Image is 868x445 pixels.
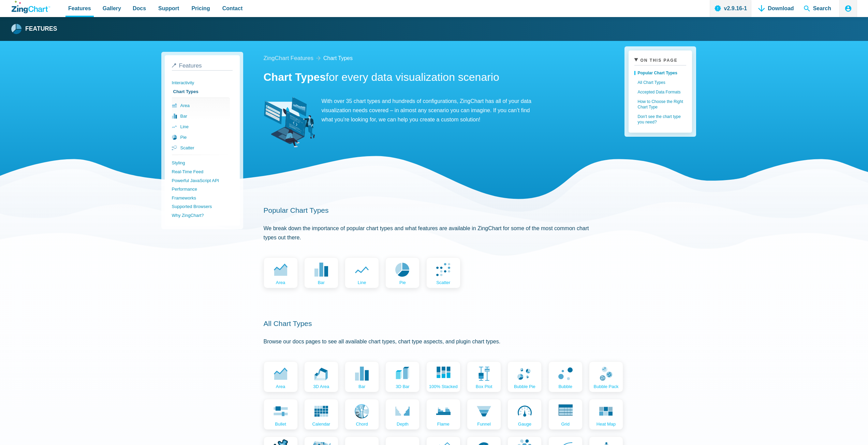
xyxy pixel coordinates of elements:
a: Chart Types [172,87,233,96]
a: bubble pack [589,361,623,392]
p: Browse our docs pages to see all available chart types, chart type aspects, and plugin chart types. [264,337,593,346]
a: bar [172,111,230,121]
a: calendar [304,399,338,430]
span: Features [68,4,91,13]
summary: On This Page [634,56,686,65]
span: chord [356,422,368,426]
span: calendar [312,422,330,426]
a: bubble pie [507,361,542,392]
a: box plot [467,361,501,392]
a: area [172,100,230,111]
a: Features [12,24,57,34]
span: 100% Stacked [429,384,458,389]
a: Powerful JavaScript API [172,176,233,185]
a: funnel [467,399,501,430]
a: pie [172,132,230,143]
strong: Features [25,26,57,32]
a: Features [172,62,233,71]
span: Features [179,62,202,69]
a: 3D area [304,361,338,392]
a: All Chart Types [634,78,686,87]
span: grid [561,422,570,426]
a: ZingChart Logo. Click to return to the homepage [12,1,50,13]
a: area [264,257,298,288]
a: Supported Browsers [172,202,233,211]
a: Don't see the chart type you need? [634,112,686,127]
a: Styling [172,159,233,167]
span: pie [399,280,406,285]
a: bullet [264,399,298,430]
strong: Chart Types [264,71,326,83]
span: area [276,280,285,285]
span: area [276,384,285,389]
span: bubble pie [514,384,535,389]
a: chart types [323,54,353,63]
a: Accepted Data Formats [634,87,686,97]
a: line [172,121,230,132]
span: Docs [133,4,146,13]
img: Interactivity Image [264,97,315,148]
a: All Chart Types [264,320,312,327]
span: funnel [477,422,491,426]
a: bar [345,361,379,392]
span: gauge [518,422,531,426]
span: Gallery [103,4,121,13]
a: 100% Stacked [426,361,460,392]
a: flame [426,399,460,430]
a: grid [548,399,583,430]
a: chord [345,399,379,430]
span: Pricing [191,4,210,13]
a: bar [304,257,338,288]
span: 3D area [313,384,329,389]
p: With over 35 chart types and hundreds of configurations, ZingChart has all of your data visualiza... [264,97,536,124]
span: bullet [275,422,286,426]
a: scatter [172,143,230,153]
h1: for every data visualization scenario [264,70,593,86]
span: flame [437,422,450,426]
a: 3D bar [385,361,420,392]
a: bubble [548,361,583,392]
p: We break down the importance of popular chart types and what features are available in ZingChart ... [264,224,593,242]
span: bubble [558,384,572,389]
span: depth [397,422,409,426]
a: gauge [507,399,542,430]
a: Performance [172,185,233,194]
a: How to Choose the Right Chart Type [634,97,686,112]
a: Frameworks [172,194,233,203]
span: 3D bar [396,384,409,389]
a: Popular Chart Types [634,68,686,78]
a: Heat map [589,399,623,430]
span: scatter [436,280,450,285]
span: box plot [476,384,492,389]
span: Heat map [597,422,616,426]
span: bubble pack [594,384,619,389]
a: area [264,361,298,392]
span: line [358,280,366,285]
a: ZingChart Features [264,54,313,63]
span: bar [358,384,365,389]
a: Popular Chart Types [264,206,329,214]
span: Support [158,4,179,13]
a: Interactivity [172,78,233,87]
a: depth [385,399,420,430]
span: bar [318,280,325,285]
a: line [345,257,379,288]
span: Contact [222,4,243,13]
a: Why ZingChart? [172,211,233,220]
a: scatter [426,257,460,288]
a: pie [385,257,420,288]
a: Real-Time Feed [172,167,233,176]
